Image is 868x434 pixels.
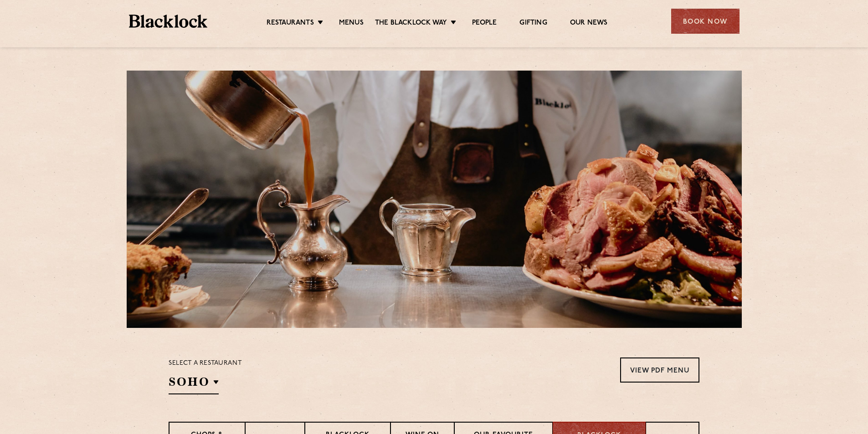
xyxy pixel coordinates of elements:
a: Menus [339,19,364,29]
a: View PDF Menu [620,357,699,383]
a: Gifting [519,19,547,29]
p: Select a restaurant [169,357,242,369]
img: BL_Textured_Logo-footer-cropped.svg [129,15,208,28]
a: Our News [570,19,608,29]
div: Book Now [671,9,740,34]
a: The Blacklock Way [375,19,447,29]
a: Restaurants [267,19,314,29]
a: People [472,19,497,29]
h2: SOHO [169,374,219,394]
